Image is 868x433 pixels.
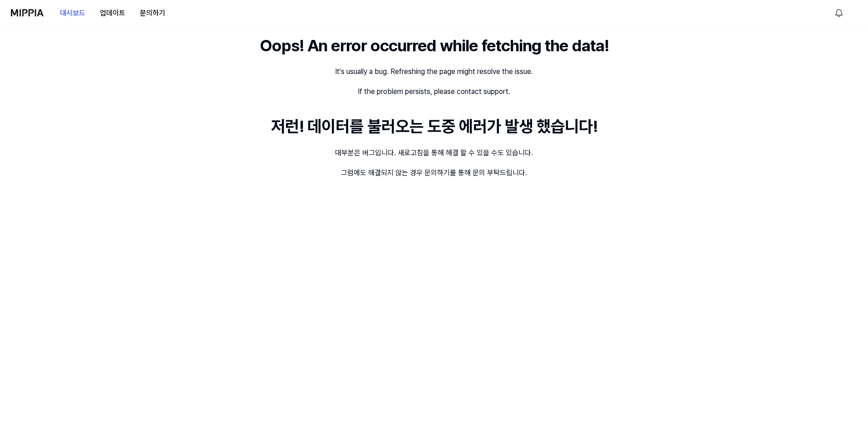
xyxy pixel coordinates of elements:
[341,167,527,178] div: 그럼에도 해결되지 않는 경우 문의하기를 통해 문의 부탁드립니다.
[833,7,844,18] img: 알림
[93,0,133,25] a: 업데이트
[271,115,597,138] div: 저런! 데이터를 불러오는 도중 에러가 발생 했습니다!
[133,4,173,22] button: 문의하기
[11,9,44,16] img: logo
[93,4,133,22] button: 업데이트
[335,148,533,158] div: 대부분은 버그입니다. 새로고침을 통해 해결 할 수 있을 수도 있습니다.
[335,66,533,77] div: It's usually a bug. Refreshing the page might resolve the issue.
[53,4,93,22] button: 대시보드
[260,34,609,57] div: Oops! An error occurred while fetching the data!
[358,86,510,97] div: If the problem persists, please contact support.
